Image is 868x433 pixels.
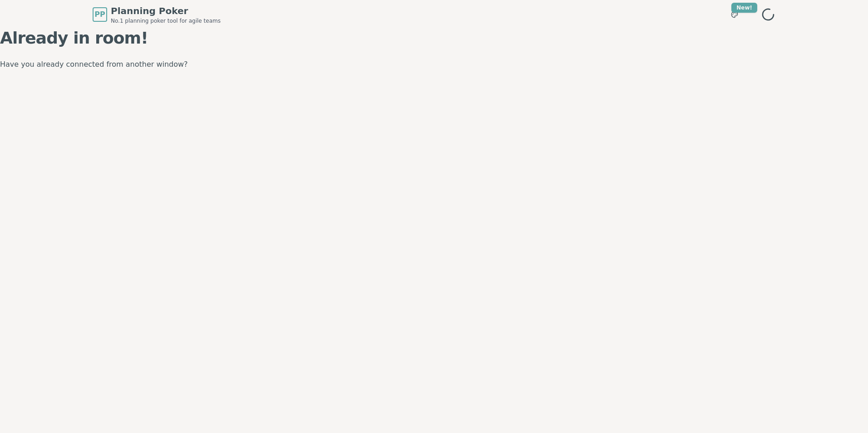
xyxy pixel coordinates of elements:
[111,17,221,25] span: No.1 planning poker tool for agile teams
[93,5,221,25] a: PPPlanning PokerNo.1 planning poker tool for agile teams
[111,5,221,17] span: Planning Poker
[726,6,743,23] button: New!
[731,3,757,13] div: New!
[94,9,105,20] span: PP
